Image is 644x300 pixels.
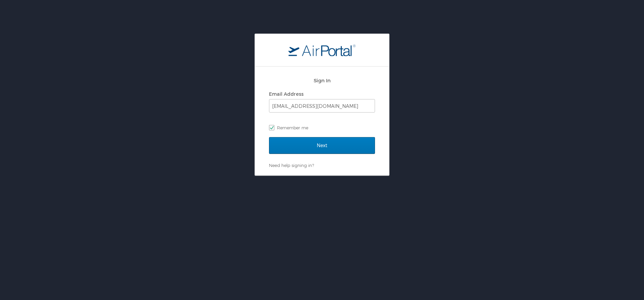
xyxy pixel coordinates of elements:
label: Remember me [269,123,375,133]
input: Next [269,137,375,154]
h2: Sign In [269,77,375,84]
label: Email Address [269,91,304,97]
img: logo [288,44,356,56]
a: Need help signing in? [269,163,314,168]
